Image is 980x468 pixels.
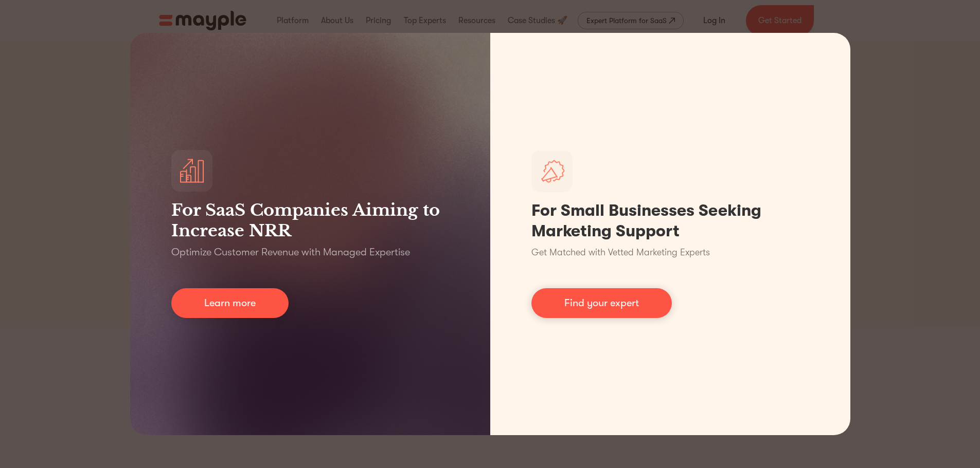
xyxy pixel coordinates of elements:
h1: For Small Businesses Seeking Marketing Support [531,200,809,241]
p: Optimize Customer Revenue with Managed Expertise [171,245,410,259]
p: Get Matched with Vetted Marketing Experts [531,246,710,259]
a: Learn more [171,288,289,318]
h3: For SaaS Companies Aiming to Increase NRR [171,200,449,241]
a: Find your expert [531,288,672,318]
